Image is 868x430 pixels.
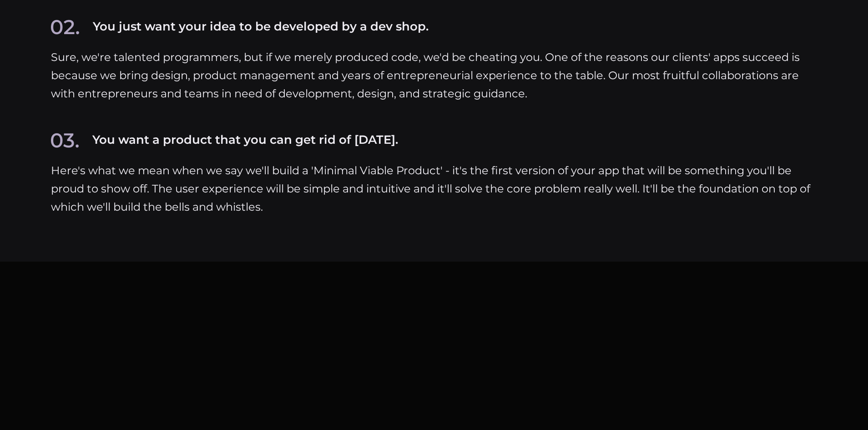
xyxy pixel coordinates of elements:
img: product that you can get rid [51,133,79,148]
p: Here's what we mean when we say we'll build a 'Minimal Viable Product' - it's the first version o... [51,162,817,216]
img: You just want your idea [51,20,79,35]
p: Sure, we're talented programmers, but if we merely produced code, we'd be cheating you. One of th... [51,48,817,103]
h3: You just want your idea to be developed by a dev shop. [93,20,429,34]
h3: You want a product that you can get rid of [DATE]. [92,133,398,147]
